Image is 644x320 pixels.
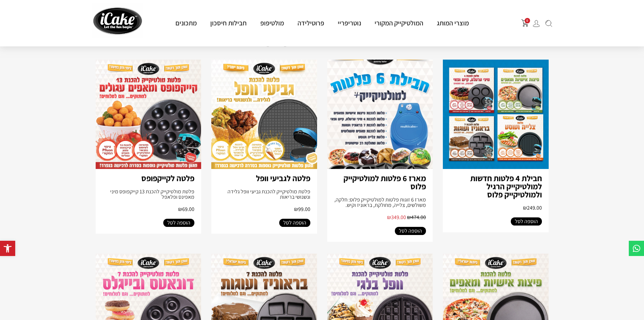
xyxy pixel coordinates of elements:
a: הוספה לסל [395,227,426,235]
a: המולטיקייק המקורי [368,19,430,27]
span: ₪ [294,206,298,213]
a: מתכונים [169,19,204,27]
span: ₪ [407,214,411,221]
a: הוספה לסל [163,219,194,227]
span: הוספה לסל [167,219,190,227]
a: הוספה לסל [279,219,310,227]
div: מארז 6 זוגות פלטות למולטיקייק פלוס: חלקה, משולשים, צלייה, מחולקת, בראוניז וקיש. [334,197,426,208]
span: 349.00 [387,214,406,221]
span: 249.00 [523,204,542,211]
button: פתח עגלת קניות צדדית [521,19,529,27]
a: חבילות חיסכון [204,19,254,27]
span: 99.00 [294,206,310,213]
a: מולטיפופ [254,19,291,27]
a: פלטה לגביעי וופל [256,173,310,184]
a: הוספה לסל [511,217,542,226]
a: פרוטילידה [291,19,331,27]
div: פלטת מולטיקייק להכנת גביעי וופל גלידה ונשנושי בריאות [218,189,310,200]
span: 474.00 [407,214,426,221]
a: נוטריפריי [331,19,368,27]
img: shopping-cart.png [521,19,529,27]
span: ₪ [178,206,182,213]
a: מוצרי המותג [430,19,476,27]
span: הוספה לסל [399,227,422,235]
span: 0 [525,18,530,23]
span: ₪ [387,214,391,221]
span: ₪ [523,204,527,211]
span: 69.00 [178,206,194,213]
span: הוספה לסל [283,219,306,227]
span: הוספה לסל [515,217,538,226]
div: פלטת מולטיקייק להכנת 13 קייקפופס מיני מאפינס ופלאפל [102,189,195,200]
a: פלטה לקייקפופס [141,173,194,184]
a: חבילת 4 פלטות חדשות למולטיקייק הרגיל ולמולטיקייק פלוס [470,173,542,200]
a: מארז 6 פלטות למולטיקייק פלוס [343,173,426,192]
